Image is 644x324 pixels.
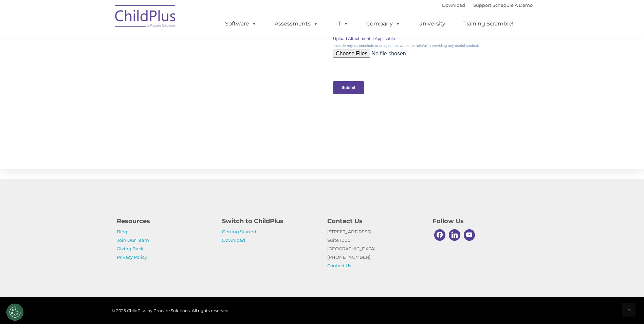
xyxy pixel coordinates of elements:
a: Support [473,2,491,8]
h4: Resources [117,216,212,226]
span: Last name [94,45,115,50]
a: Privacy Policy [117,254,147,260]
h4: Follow Us [433,216,528,226]
a: Training Scramble!! [457,17,521,31]
a: Company [360,17,407,31]
button: Cookies Settings [6,304,23,321]
a: University [411,17,452,31]
a: Download [442,2,465,8]
p: [STREET_ADDRESS] Suite 1000 [GEOGRAPHIC_DATA] [PHONE_NUMBER] [327,228,422,270]
span: © 2025 ChildPlus by Procare Solutions. All rights reserved. [112,308,229,313]
a: Blog [117,229,127,234]
font: | [442,2,533,8]
a: Giving Back [117,246,144,251]
a: Software [218,17,263,31]
a: Linkedin [447,228,462,242]
iframe: Chat Widget [610,291,644,324]
a: IT [329,17,355,31]
a: Youtube [462,228,477,242]
a: Download [222,237,245,243]
a: Facebook [433,228,447,242]
a: Schedule A Demo [493,2,533,8]
h4: Contact Us [327,216,422,226]
a: Assessments [268,17,325,31]
img: ChildPlus by Procare Solutions [112,0,180,34]
a: Contact Us [327,263,351,268]
a: Getting Started [222,229,256,234]
h4: Switch to ChildPlus [222,216,317,226]
a: Join Our Team [117,237,149,243]
span: Phone number [94,73,123,78]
